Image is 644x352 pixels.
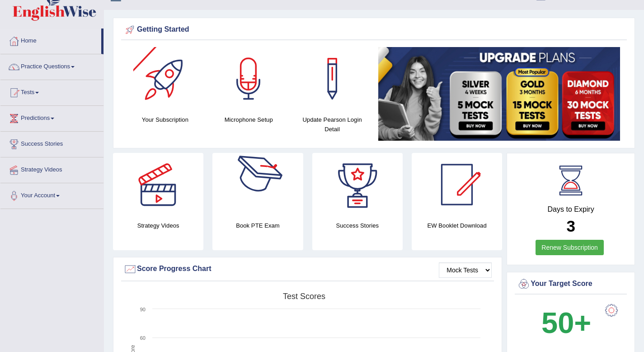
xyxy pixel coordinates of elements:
h4: Strategy Videos [113,221,203,230]
h4: Success Stories [312,221,403,230]
h4: Microphone Setup [212,115,286,124]
a: Renew Subscription [536,240,604,255]
h4: Days to Expiry [517,205,625,214]
img: small5.jpg [378,47,620,141]
div: Getting Started [123,23,625,37]
text: 60 [140,335,146,341]
b: 50+ [541,306,591,339]
h4: EW Booklet Download [412,221,502,230]
tspan: Test scores [283,292,325,301]
b: 3 [566,217,575,235]
a: Predictions [0,106,103,128]
h4: Book PTE Exam [212,221,303,230]
a: Your Account [0,183,103,206]
text: 90 [140,307,146,312]
a: Home [0,29,101,51]
a: Success Stories [0,132,103,154]
h4: Update Pearson Login Detail [295,115,370,134]
h4: Your Subscription [128,115,202,124]
div: Score Progress Chart [123,262,492,276]
a: Strategy Videos [0,157,103,180]
a: Tests [0,80,103,103]
a: Practice Questions [0,54,103,77]
div: Your Target Score [517,277,625,291]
